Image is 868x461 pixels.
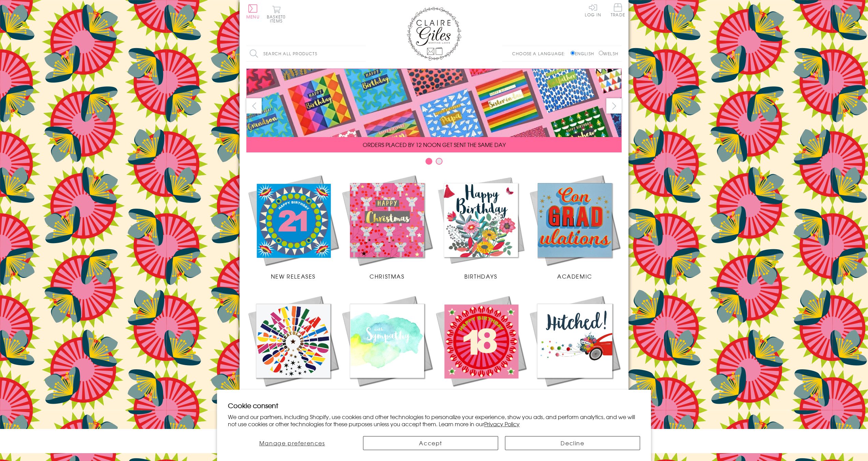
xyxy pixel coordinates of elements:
[585,3,601,17] a: Log In
[246,173,340,280] a: New Releases
[246,158,622,168] div: Carousel Pagination
[434,173,528,280] a: Birthdays
[436,158,443,165] button: Carousel Page 2
[246,46,366,61] input: Search all products
[246,4,260,19] button: Menu
[528,173,622,280] a: Academic
[512,50,569,57] p: Choose a language:
[246,14,260,20] span: Menu
[611,3,625,17] span: Trade
[340,173,434,280] a: Christmas
[270,14,286,24] span: 0 items
[363,140,506,149] span: ORDERS PLACED BY 12 NOON GET SENT THE SAME DAY
[228,436,356,450] button: Manage preferences
[570,51,575,55] input: English
[359,46,366,61] input: Search
[505,436,640,450] button: Decline
[484,420,520,428] a: Privacy Policy
[611,3,625,18] a: Trade
[363,436,498,450] button: Accept
[557,272,592,280] span: Academic
[340,294,434,401] a: Sympathy
[228,413,640,428] p: We and our partners, including Shopify, use cookies and other technologies to personalize your ex...
[259,439,325,447] span: Manage preferences
[246,98,262,114] button: prev
[528,294,622,401] a: Wedding Occasions
[407,7,461,61] img: Claire Giles Greetings Cards
[570,50,597,57] label: English
[599,50,618,57] label: Welsh
[370,272,404,280] span: Christmas
[246,294,340,401] a: Congratulations
[228,401,640,410] h2: Cookie consent
[267,5,286,23] button: Basket0 items
[425,158,432,165] button: Carousel Page 1 (Current Slide)
[599,51,603,55] input: Welsh
[434,294,528,401] a: Age Cards
[464,272,497,280] span: Birthdays
[271,272,316,280] span: New Releases
[606,98,622,114] button: next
